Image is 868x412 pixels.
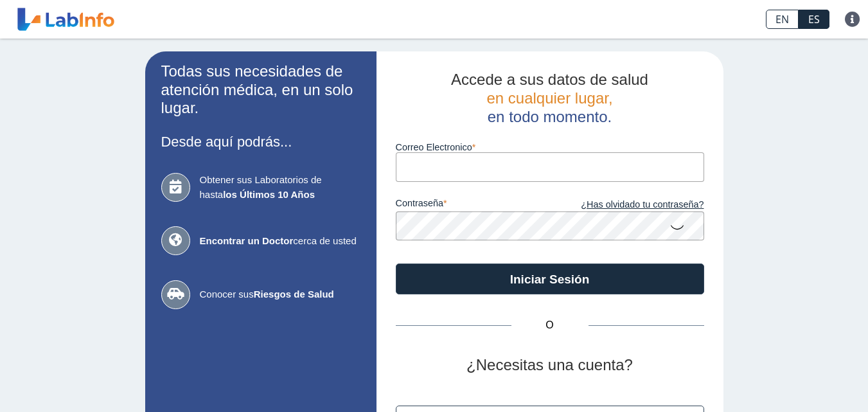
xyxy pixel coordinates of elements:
b: Encontrar un Doctor [200,235,294,246]
span: Obtener sus Laboratorios de hasta [200,173,360,202]
a: ¿Has olvidado tu contraseña? [550,198,704,212]
label: Correo Electronico [396,142,704,152]
span: Accede a sus datos de salud [451,71,648,88]
h3: Desde aquí podrás... [161,134,360,150]
span: Conocer sus [200,287,360,302]
button: Iniciar Sesión [396,264,704,294]
a: EN [766,10,799,29]
b: Riesgos de Salud [254,289,334,300]
span: O [511,318,589,333]
a: ES [799,10,829,29]
span: cerca de usted [200,234,360,249]
label: contraseña [396,198,550,212]
h2: Todas sus necesidades de atención médica, en un solo lugar. [161,62,360,118]
span: en cualquier lugar, [486,89,612,107]
b: los Últimos 10 Años [223,189,315,200]
span: en todo momento. [488,108,612,125]
h2: ¿Necesitas una cuenta? [396,356,704,375]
